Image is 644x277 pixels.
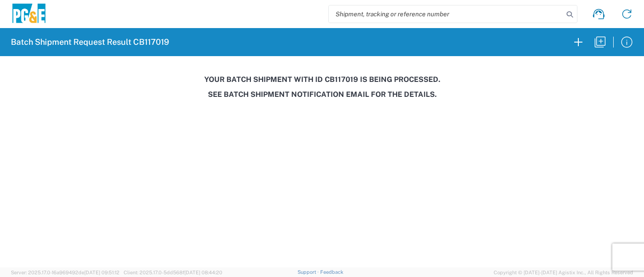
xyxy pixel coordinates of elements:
h2: Batch Shipment Request Result CB117019 [11,37,169,48]
a: Feedback [320,269,343,275]
h3: Your batch shipment with id CB117019 is being processed. [6,75,638,84]
span: Client: 2025.17.0-5dd568f [124,270,222,275]
img: pge [11,4,47,25]
span: [DATE] 08:44:20 [184,270,222,275]
span: Server: 2025.17.0-16a969492de [11,270,120,275]
span: Copyright © [DATE]-[DATE] Agistix Inc., All Rights Reserved [494,268,633,277]
h3: See Batch Shipment Notification email for the details. [6,90,638,99]
a: Support [298,269,320,275]
input: Shipment, tracking or reference number [329,5,563,23]
span: [DATE] 09:51:12 [84,270,120,275]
